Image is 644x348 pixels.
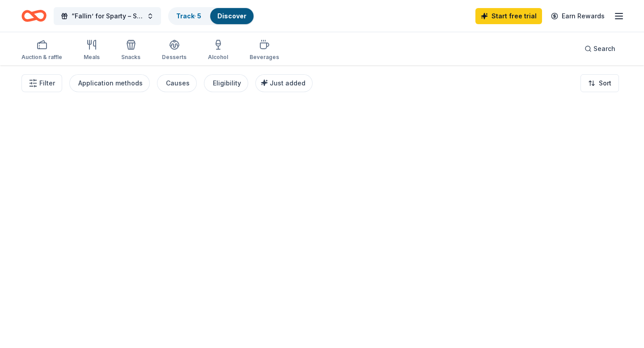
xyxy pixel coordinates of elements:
a: Start free trial [475,8,542,24]
button: Causes [157,74,197,92]
span: Filter [39,78,55,89]
button: Auction & raffle [21,36,62,65]
div: Snacks [121,54,140,61]
a: Home [21,5,47,26]
button: Application methods [69,74,150,92]
div: Desserts [162,54,186,61]
button: Filter [21,74,62,92]
div: Auction & raffle [21,54,62,61]
button: Desserts [162,36,186,65]
div: Alcohol [208,54,228,61]
span: Search [593,43,615,54]
button: Search [577,40,623,58]
span: “Fallin’ for Sparty – Soirée 2025” [72,11,143,21]
div: Causes [166,78,190,89]
span: Sort [599,78,611,89]
button: “Fallin’ for Sparty – Soirée 2025” [54,7,161,25]
div: Beverages [250,54,279,61]
a: Discover [217,12,246,20]
span: Just added [270,79,305,87]
div: Application methods [78,78,143,89]
div: Meals [84,54,100,61]
button: Just added [255,74,313,92]
a: Track· 5 [176,12,201,20]
button: Eligibility [204,74,248,92]
button: Track· 5Discover [168,7,254,25]
a: Earn Rewards [546,8,610,24]
button: Snacks [121,36,140,65]
button: Meals [84,36,100,65]
button: Alcohol [208,36,228,65]
div: Eligibility [213,78,241,89]
button: Sort [580,74,619,92]
button: Beverages [250,36,279,65]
